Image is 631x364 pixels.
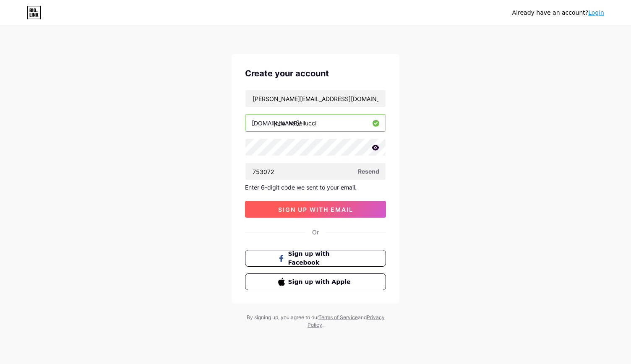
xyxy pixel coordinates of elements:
button: Sign up with Facebook [245,250,386,267]
button: Sign up with Apple [245,273,386,290]
span: Sign up with Facebook [288,250,353,267]
a: Terms of Service [318,314,358,320]
span: sign up with email [278,206,353,213]
button: sign up with email [245,201,386,218]
div: Enter 6-digit code we sent to your email. [245,184,386,191]
div: Or [312,228,319,237]
a: Login [588,9,604,16]
input: username [245,114,386,131]
span: Sign up with Apple [288,278,353,286]
div: Already have an account? [512,8,604,17]
span: Resend [358,167,379,176]
input: Email [245,90,386,107]
div: [DOMAIN_NAME]/ [252,119,301,127]
div: Create your account [245,67,386,80]
input: Paste login code [245,163,386,180]
div: By signing up, you agree to our and . [244,314,387,329]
